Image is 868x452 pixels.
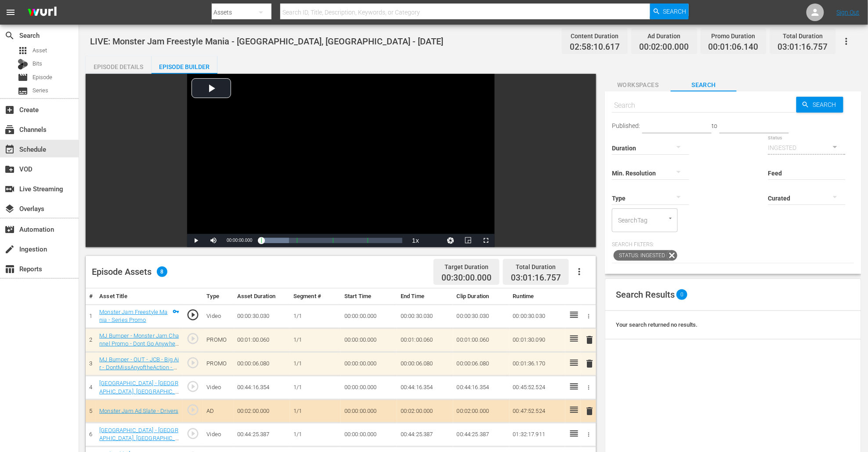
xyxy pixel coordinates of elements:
[441,261,492,273] div: Target Duration
[96,288,183,305] th: Asset Title
[86,423,96,446] td: 6
[18,86,28,96] span: Series
[453,400,510,423] td: 00:02:00.000
[290,328,341,352] td: 1/1
[99,332,179,355] a: MJ Bumper - Monster Jam Channel Promo - Dont Go Anywhere
[510,423,566,446] td: 01:32:17.911
[234,328,290,352] td: 00:01:00.060
[671,80,737,91] span: Search
[397,376,453,400] td: 00:44:16.354
[677,289,688,300] span: 0
[203,423,234,446] td: Video
[234,423,290,446] td: 00:44:25.387
[510,352,566,375] td: 00:01:36.170
[86,376,96,400] td: 4
[18,72,28,83] span: movie
[290,288,341,305] th: Segment #
[18,45,28,56] span: Asset
[709,42,759,52] span: 00:01:06.140
[778,30,828,42] div: Total Duration
[616,321,698,328] span: Your search returned no results.
[570,42,620,52] span: 02:58:10.617
[203,352,234,375] td: PROMO
[187,74,495,247] div: Video Player
[290,400,341,423] td: 1/1
[810,97,843,113] span: Search
[397,352,453,375] td: 00:00:06.080
[605,80,671,91] span: Workspaces
[186,380,199,393] span: play_circle_outline
[453,304,510,328] td: 00:00:30.030
[397,423,453,446] td: 00:44:25.387
[510,328,566,352] td: 00:01:30.090
[86,288,96,305] th: #
[584,405,595,417] button: delete
[157,266,167,277] span: 8
[778,42,828,52] span: 03:01:16.757
[86,56,152,77] div: Episode Details
[261,238,402,243] div: Progress Bar
[341,352,397,375] td: 00:00:00.000
[837,9,860,16] a: Sign Out
[796,97,843,113] button: Search
[186,332,199,345] span: play_circle_outline
[341,376,397,400] td: 00:00:00.000
[4,124,15,135] span: Channels
[341,423,397,446] td: 00:00:00.000
[203,288,234,305] th: Type
[33,59,42,68] span: Bits
[768,135,846,160] div: INGESTED
[33,46,47,55] span: Asset
[227,238,252,243] span: 00:00:00.000
[186,427,199,440] span: play_circle_outline
[290,376,341,400] td: 1/1
[203,328,234,352] td: PROMO
[510,288,566,305] th: Runtime
[86,304,96,328] td: 1
[186,308,199,321] span: play_circle_outline
[663,4,687,19] span: Search
[4,204,15,214] span: Overlays
[639,30,689,42] div: Ad Duration
[341,328,397,352] td: 00:00:00.000
[453,376,510,400] td: 00:44:16.354
[341,304,397,328] td: 00:00:00.000
[90,36,443,47] span: LIVE: Monster Jam Freestyle Mania - [GEOGRAPHIC_DATA], [GEOGRAPHIC_DATA] - [DATE]
[397,400,453,423] td: 00:02:00.000
[616,289,675,300] span: Search Results
[511,261,561,273] div: Total Duration
[510,400,566,423] td: 00:47:52.524
[290,352,341,375] td: 1/1
[86,400,96,423] td: 5
[99,380,179,403] a: [GEOGRAPHIC_DATA] - [GEOGRAPHIC_DATA], [GEOGRAPHIC_DATA]
[4,30,15,41] span: Search
[234,288,290,305] th: Asset Duration
[639,42,689,52] span: 00:02:00.000
[86,56,152,74] button: Episode Details
[186,356,199,369] span: play_circle_outline
[453,288,510,305] th: Clip Duration
[4,144,15,155] span: Schedule
[203,376,234,400] td: Video
[584,406,595,416] span: delete
[584,334,595,346] button: delete
[205,234,222,247] button: Mute
[459,234,477,247] button: Picture-in-Picture
[712,122,717,129] span: to
[234,304,290,328] td: 00:00:30.030
[510,304,566,328] td: 00:00:30.030
[510,376,566,400] td: 00:45:52.524
[341,400,397,423] td: 00:00:00.000
[584,335,595,345] span: delete
[614,250,667,261] span: Status: INGESTED
[341,288,397,305] th: Start Time
[397,328,453,352] td: 00:01:00.060
[477,234,495,247] button: Fullscreen
[397,304,453,328] td: 00:00:30.030
[86,328,96,352] td: 2
[709,30,759,42] div: Promo Duration
[584,357,595,370] button: delete
[4,264,15,274] span: Reports
[5,7,16,18] span: menu
[86,352,96,375] td: 3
